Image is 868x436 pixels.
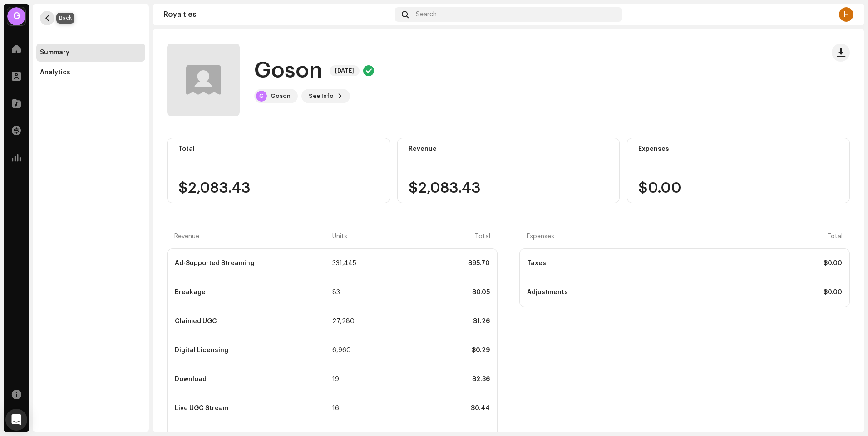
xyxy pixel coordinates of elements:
[175,347,330,354] div: Digital Licensing
[167,138,390,203] re-o-card-value: Total
[416,11,437,18] span: Search
[7,7,25,25] div: G
[175,376,330,383] div: Download
[332,260,364,267] div: 331,445
[36,63,145,82] re-m-nav-item: Analytics
[271,92,291,100] div: Goson
[365,376,490,383] div: $2.36
[686,233,843,240] div: Total
[365,289,490,296] div: $0.05
[40,69,70,76] div: Analytics
[365,347,490,354] div: $0.29
[5,409,27,431] div: Open Intercom Messenger
[174,233,330,240] div: Revenue
[365,233,490,240] div: Total
[332,405,364,412] div: 16
[175,405,330,412] div: Live UGC Stream
[686,260,842,267] div: $0.00
[309,87,334,105] span: See Info
[40,49,69,56] div: Summary
[527,233,684,240] div: Expenses
[365,405,490,412] div: $0.44
[409,145,609,153] div: Revenue
[175,289,330,296] div: Breakage
[365,260,490,267] div: $95.70
[254,56,322,85] h1: Goson
[397,138,620,203] re-o-card-value: Revenue
[301,89,350,103] button: See Info
[527,289,684,296] div: Adjustments
[527,260,684,267] div: Taxes
[365,318,490,325] div: $1.26
[175,318,330,325] div: Claimed UGC
[332,318,364,325] div: 27,280
[175,260,330,267] div: Ad-Supported Streaming
[36,44,145,62] re-m-nav-item: Summary
[332,347,364,354] div: 6,960
[686,289,842,296] div: $0.00
[256,91,267,102] div: G
[332,233,364,240] div: Units
[330,65,360,76] span: [DATE]
[178,145,379,153] div: Total
[627,138,850,203] re-o-card-value: Expenses
[163,11,391,18] div: Royalties
[839,7,853,22] div: H
[638,145,838,153] div: Expenses
[332,289,364,296] div: 83
[332,376,364,383] div: 19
